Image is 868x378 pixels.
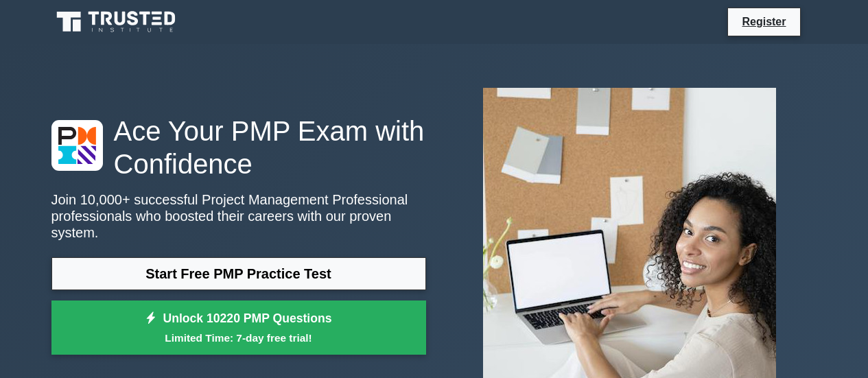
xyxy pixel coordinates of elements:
a: Unlock 10220 PMP QuestionsLimited Time: 7-day free trial! [51,300,426,355]
a: Start Free PMP Practice Test [51,257,426,290]
h1: Ace Your PMP Exam with Confidence [51,115,426,180]
a: Register [734,13,794,30]
p: Join 10,000+ successful Project Management Professional professionals who boosted their careers w... [51,191,426,241]
small: Limited Time: 7-day free trial! [69,330,409,346]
